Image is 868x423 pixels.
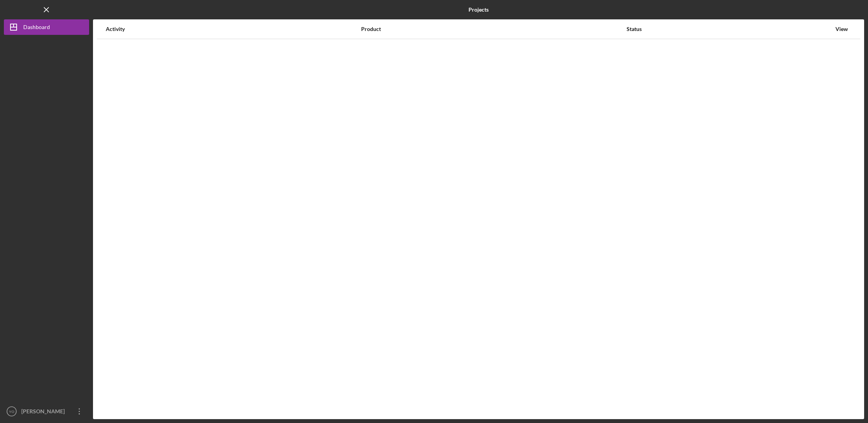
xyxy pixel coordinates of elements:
div: Activity [106,26,360,32]
b: Projects [468,7,489,13]
div: Dashboard [23,19,50,37]
button: YO[PERSON_NAME] [4,404,89,419]
div: Product [361,26,626,32]
div: [PERSON_NAME] [19,404,70,421]
button: Dashboard [4,19,89,35]
div: Status [627,26,831,32]
text: YO [9,409,14,414]
div: View [832,26,851,32]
